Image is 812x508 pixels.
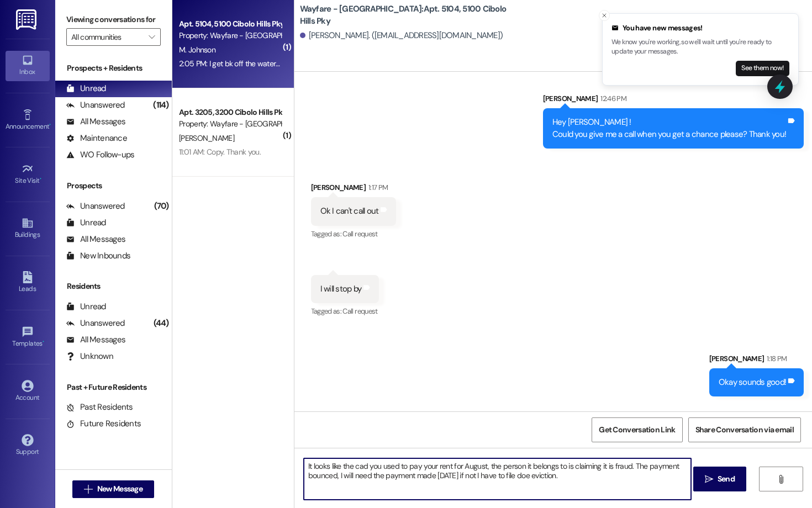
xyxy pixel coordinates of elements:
div: Tagged as: [311,303,379,319]
div: (114) [150,97,171,114]
span: New Message [97,483,143,495]
div: Unread [66,301,106,313]
button: See them now! [736,61,789,76]
img: ResiDesk Logo [16,9,39,30]
textarea: It looks like the cad you used to pay your rent for August, the person it belongs to is claiming ... [304,458,691,500]
div: WO Follow-ups [66,149,134,161]
div: 2:05 PM: I get bk off the waters [DATE]. [179,59,303,68]
div: All Messages [66,234,125,245]
div: 11:01 AM: Copy. Thank you. [179,147,261,157]
span: Call request [342,229,377,239]
div: All Messages [66,116,125,128]
a: Site Visit • [6,160,50,189]
div: [PERSON_NAME] [311,182,397,197]
div: Maintenance [66,133,127,144]
a: Buildings [6,214,50,244]
span: Share Conversation via email [695,424,794,436]
b: Wayfare - [GEOGRAPHIC_DATA]: Apt. 5104, 5100 Cibolo Hills Pky [300,3,521,27]
div: 1:18 PM [764,353,787,364]
div: 12:46 PM [598,93,626,104]
div: Prospects + Residents [55,62,172,74]
div: 1:17 PM [366,182,388,193]
div: (70) [151,198,172,215]
span: Call request [342,306,377,316]
div: Apt. 3205, 3200 Cibolo Hills Pky [179,107,281,118]
div: Residents [55,281,172,292]
span: • [49,121,51,129]
button: Share Conversation via email [688,417,801,442]
span: [PERSON_NAME] [179,133,234,143]
div: (44) [151,315,172,332]
button: Send [693,467,747,491]
div: [PERSON_NAME] [709,353,804,368]
div: Property: Wayfare - [GEOGRAPHIC_DATA] [179,30,281,41]
div: Unknown [66,351,113,362]
div: Prospects [55,180,172,192]
i:  [705,475,713,484]
div: Unread [66,83,106,94]
a: Support [6,431,50,461]
i:  [84,485,92,494]
div: Past Residents [66,401,133,413]
span: Send [718,473,735,485]
div: Unanswered [66,99,125,111]
p: We know you're working, so we'll wait until you're ready to update your messages. [611,38,789,57]
div: [PERSON_NAME] [543,93,804,108]
div: Hey [PERSON_NAME] ! Could you give me a call when you get a chance please? Thank you! [552,117,786,140]
button: Close toast [599,10,610,21]
button: Get Conversation Link [592,417,682,442]
div: Tagged as: [311,226,397,242]
div: Unanswered [66,317,125,329]
div: All Messages [66,334,125,346]
span: • [43,338,44,346]
a: Inbox [6,51,50,81]
div: Ok I can't call out [320,205,379,217]
span: Get Conversation Link [599,424,675,436]
i:  [149,33,155,41]
div: Unanswered [66,200,125,212]
div: Property: Wayfare - [GEOGRAPHIC_DATA] [179,118,281,130]
a: Account [6,377,50,406]
div: Future Residents [66,418,141,430]
input: All communities [71,28,143,46]
div: Past + Future Residents [55,382,172,393]
i:  [777,475,785,484]
label: Viewing conversations for [66,11,161,28]
span: • [40,175,41,183]
div: Apt. 5104, 5100 Cibolo Hills Pky [179,18,281,30]
span: M. Johnson [179,45,215,55]
div: I will stop by [320,283,362,295]
a: Templates • [6,322,50,352]
div: [PERSON_NAME]. ([EMAIL_ADDRESS][DOMAIN_NAME]) [300,30,503,41]
button: New Message [72,480,154,498]
a: Leads [6,268,50,298]
div: You have new messages! [611,23,789,34]
div: Okay sounds good! [719,377,786,388]
div: New Inbounds [66,250,130,262]
div: Unread [66,217,106,229]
